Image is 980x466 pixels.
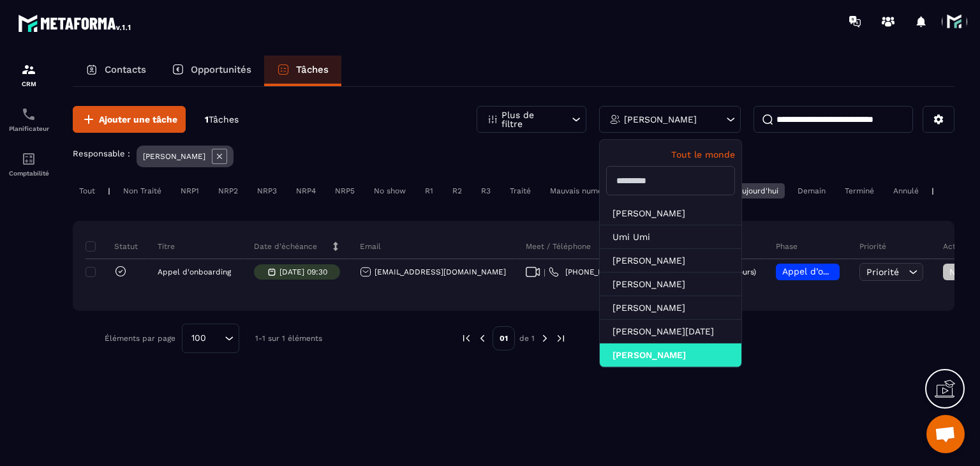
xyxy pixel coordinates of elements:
[209,114,239,124] span: Tâches
[264,56,341,86] a: Tâches
[290,183,322,199] div: NRP4
[624,115,697,124] p: [PERSON_NAME]
[251,183,283,199] div: NRP3
[544,183,616,199] div: Mauvais numéro
[519,333,535,343] p: de 1
[73,149,130,158] p: Responsable :
[108,186,110,195] p: |
[187,331,211,345] span: 100
[600,225,741,249] li: Umi Umi
[158,267,231,276] p: Appel d'onboarding
[21,107,36,122] img: scheduler
[3,142,54,186] a: accountantaccountantComptabilité
[600,202,741,225] li: [PERSON_NAME]
[21,62,36,77] img: formation
[89,241,138,252] p: Statut
[360,241,381,252] p: Email
[838,183,880,199] div: Terminé
[211,331,221,345] input: Search for option
[212,183,244,199] div: NRP2
[159,56,264,86] a: Opportunités
[600,249,741,273] li: [PERSON_NAME]
[3,97,54,142] a: schedulerschedulerPlanificateur
[926,415,965,453] div: Ouvrir le chat
[3,170,54,177] p: Comptabilité
[501,110,558,128] p: Plus de filtre
[279,267,327,276] p: [DATE] 09:30
[182,324,239,353] div: Search for option
[18,11,133,34] img: logo
[866,267,899,277] span: Priorité
[419,183,440,199] div: R1
[600,273,741,296] li: [PERSON_NAME]
[943,241,967,252] p: Action
[329,183,361,199] div: NRP5
[493,326,515,350] p: 01
[446,183,468,199] div: R2
[503,183,537,199] div: Traité
[600,296,741,320] li: [PERSON_NAME]
[191,64,251,75] p: Opportunités
[21,151,36,167] img: accountant
[255,334,322,343] p: 1-1 sur 1 éléments
[782,266,903,276] span: Appel d’onboarding planifié
[105,334,175,343] p: Éléments par page
[791,183,832,199] div: Demain
[544,267,546,277] span: |
[555,333,567,344] img: next
[99,113,177,126] span: Ajouter une tâche
[600,343,741,367] li: [PERSON_NAME]
[3,125,54,132] p: Planificateur
[367,183,412,199] div: No show
[296,64,329,75] p: Tâches
[461,333,472,344] img: prev
[73,183,101,199] div: Tout
[776,241,798,252] p: Phase
[158,241,175,252] p: Titre
[475,183,497,199] div: R3
[887,183,925,199] div: Annulé
[73,106,186,133] button: Ajouter une tâche
[731,183,785,199] div: Aujourd'hui
[526,241,591,252] p: Meet / Téléphone
[600,320,741,343] li: [PERSON_NAME][DATE]
[205,114,239,126] p: 1
[859,241,886,252] p: Priorité
[932,186,934,195] p: |
[254,241,317,252] p: Date d’échéance
[539,333,551,344] img: next
[477,333,488,344] img: prev
[3,80,54,87] p: CRM
[117,183,168,199] div: Non Traité
[549,267,634,277] a: [PHONE_NUMBER]
[73,56,159,86] a: Contacts
[174,183,205,199] div: NRP1
[3,52,54,97] a: formationformationCRM
[606,149,735,160] p: Tout le monde
[105,64,146,75] p: Contacts
[143,152,205,161] p: [PERSON_NAME]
